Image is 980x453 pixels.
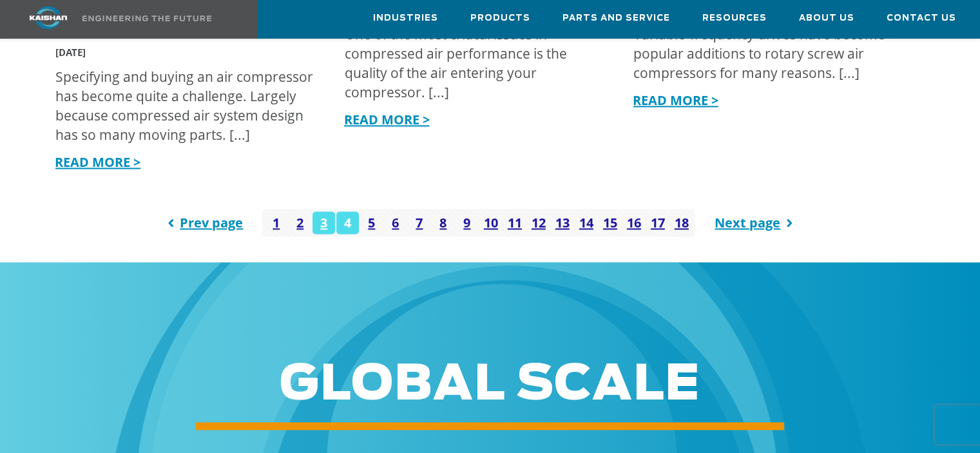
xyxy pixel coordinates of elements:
[622,211,645,234] a: 16
[799,1,854,35] a: About Us
[575,211,597,234] a: 14
[55,153,140,171] a: READ MORE >
[408,211,430,234] a: 7
[265,211,287,234] a: 1
[82,15,211,21] img: Engineering the future
[887,1,956,35] a: Contact Us
[670,211,693,234] a: 18
[479,211,502,234] a: 10
[527,211,550,234] a: 12
[289,211,311,234] a: 2
[470,11,530,26] span: Products
[633,24,892,82] div: Variable-frequency drives have become popular additions to rotary screw air compressors for many ...
[702,11,767,26] span: Resources
[312,211,335,234] a: 3
[344,24,602,102] div: One of the most critical issues in compressed air performance is the quality of the air entering ...
[799,11,854,26] span: About Us
[432,211,454,234] a: 8
[373,11,438,26] span: Industries
[55,46,86,59] span: [DATE]
[456,211,478,234] a: 9
[55,67,314,144] div: Specifying and buying an air compressor has become quite a challenge. Largely because compressed ...
[336,211,359,234] a: 4
[470,1,530,35] a: Products
[562,1,670,35] a: Parts and Service
[887,11,956,26] span: Contact Us
[551,211,573,234] a: 13
[343,111,429,128] a: READ MORE >
[702,1,767,35] a: Resources
[562,11,670,26] span: Parts and Service
[373,1,438,35] a: Industries
[646,211,669,234] a: 17
[360,211,383,234] a: 5
[599,211,621,234] a: 15
[162,209,243,236] a: Prev page
[715,209,798,236] a: Next page
[503,211,526,234] a: 11
[633,92,718,109] a: READ MORE >
[384,211,407,234] a: 6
